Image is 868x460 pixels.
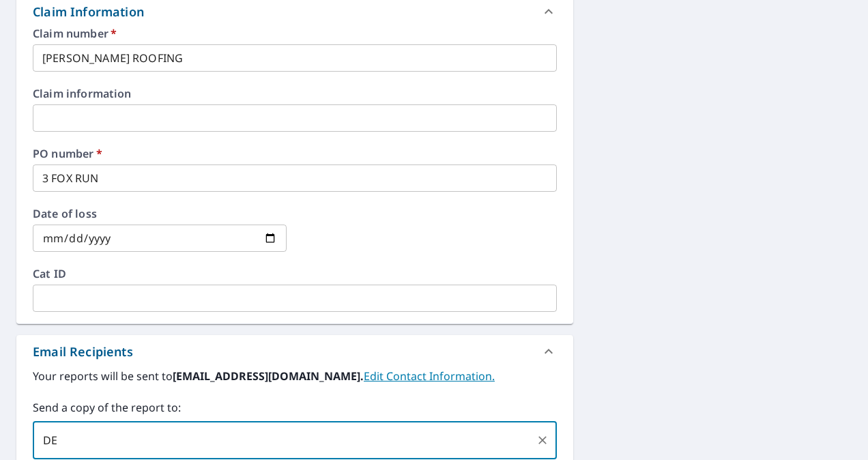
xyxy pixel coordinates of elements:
label: PO number [33,148,557,159]
label: Claim number [33,28,557,39]
label: Cat ID [33,268,557,279]
button: Clear [533,431,552,450]
div: Email Recipients [33,343,133,361]
label: Your reports will be sent to [33,368,557,384]
b: [EMAIL_ADDRESS][DOMAIN_NAME]. [173,369,364,384]
a: EditContactInfo [364,369,495,384]
div: Email Recipients [16,335,573,368]
label: Send a copy of the report to: [33,399,557,416]
label: Claim information [33,88,557,99]
div: Claim Information [33,3,144,21]
label: Date of loss [33,208,287,219]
